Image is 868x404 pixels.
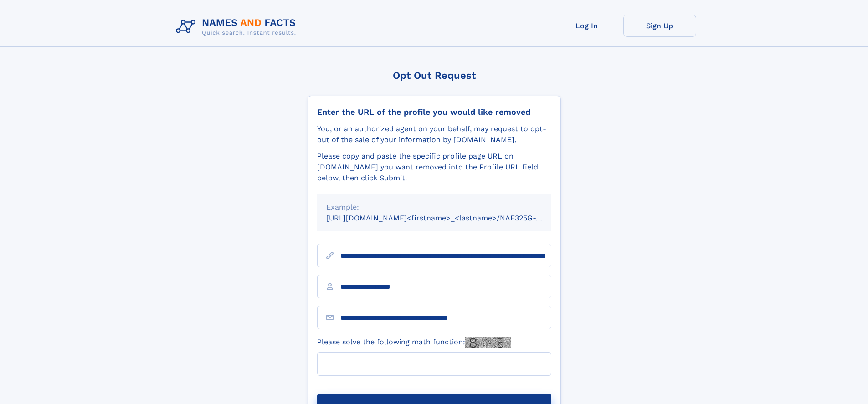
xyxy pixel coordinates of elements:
[317,151,551,184] div: Please copy and paste the specific profile page URL on [DOMAIN_NAME] you want removed into the Pr...
[317,123,551,145] div: You, or an authorized agent on your behalf, may request to opt-out of the sale of your informatio...
[172,15,303,39] img: Logo Names and Facts
[308,70,561,81] div: Opt Out Request
[326,214,569,222] small: [URL][DOMAIN_NAME]<firstname>_<lastname>/NAF325G-xxxxxxxx
[623,15,696,37] a: Sign Up
[317,337,511,348] label: Please solve the following math function:
[550,15,623,37] a: Log In
[317,107,551,117] div: Enter the URL of the profile you would like removed
[326,202,542,213] div: Example:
